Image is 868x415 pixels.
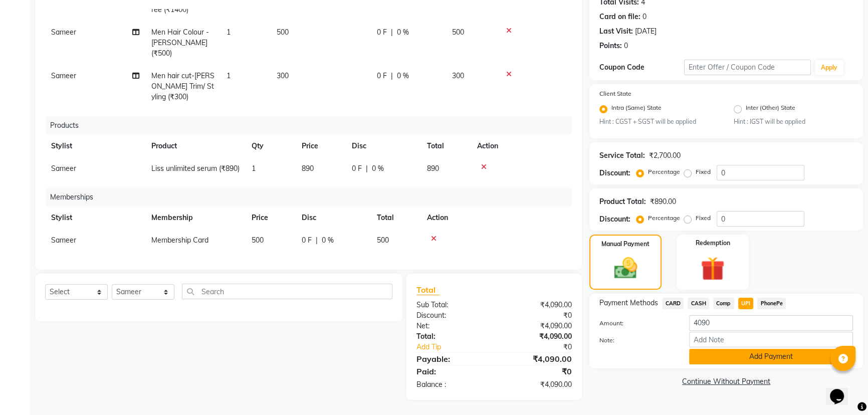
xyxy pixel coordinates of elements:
th: Qty [246,135,296,157]
img: _cash.svg [607,255,644,281]
span: | [316,235,318,246]
span: 0 % [372,163,384,174]
div: ₹4,090.00 [494,353,579,365]
label: Client State [599,89,631,98]
div: Payable: [409,353,494,365]
div: ₹4,090.00 [494,331,579,342]
th: Product [145,135,246,157]
th: Price [296,135,346,157]
span: Men hair cut-[PERSON_NAME] Trim/ Styling (₹300) [151,71,214,101]
label: Fixed [696,167,711,176]
div: Last Visit: [599,26,633,37]
small: Hint : IGST will be applied [734,117,853,126]
span: | [391,71,393,81]
span: Sameer [51,236,76,245]
span: 300 [277,71,289,80]
div: ₹0 [494,310,579,321]
div: [DATE] [635,26,657,37]
th: Membership [145,206,246,229]
span: 500 [452,28,464,37]
button: Add Payment [689,349,853,364]
div: Service Total: [599,150,645,161]
span: CARD [662,298,684,309]
label: Intra (Same) State [611,103,662,115]
span: 1 [227,28,231,37]
div: ₹0 [494,365,579,377]
div: Discount: [599,168,630,178]
div: 0 [642,12,646,22]
th: Disc [296,206,371,229]
span: Men Hair Colour -[PERSON_NAME] (₹500) [151,28,209,58]
a: Continue Without Payment [591,376,861,387]
span: 0 F [302,235,312,246]
span: Comp [713,298,734,309]
label: Note: [592,336,682,345]
span: Sameer [51,71,76,80]
div: ₹4,090.00 [494,321,579,331]
span: 500 [252,236,264,245]
div: Products [46,116,579,135]
span: 890 [302,164,314,173]
span: Total [416,285,440,295]
div: Card on file: [599,12,640,22]
span: 300 [452,71,464,80]
span: 1 [252,164,256,173]
span: 890 [427,164,439,173]
small: Hint : CGST + SGST will be applied [599,117,719,126]
iframe: chat widget [826,375,858,405]
a: Add Tip [409,342,509,352]
span: | [366,163,368,174]
div: Points: [599,41,622,51]
label: Percentage [648,214,680,223]
div: Discount: [599,214,630,225]
div: 0 [624,41,628,51]
input: Add Note [689,332,853,347]
span: PhonePe [757,298,786,309]
input: Enter Offer / Coupon Code [684,60,811,75]
span: | [391,27,393,38]
span: Liss unlimited serum (₹890) [151,164,240,173]
span: 0 % [322,235,334,246]
div: Total: [409,331,494,342]
div: Product Total: [599,196,646,207]
div: Coupon Code [599,62,684,73]
div: Net: [409,321,494,331]
th: Action [421,206,572,229]
button: Apply [815,60,843,75]
span: UPI [738,298,754,309]
span: CASH [688,298,709,309]
label: Percentage [648,167,680,176]
span: Payment Methods [599,298,658,308]
div: Memberships [46,188,579,206]
div: ₹0 [508,342,579,352]
span: 0 F [352,163,362,174]
label: Inter (Other) State [746,103,795,115]
span: 0 F [377,27,387,38]
div: Discount: [409,310,494,321]
th: Disc [346,135,421,157]
th: Price [246,206,296,229]
div: ₹4,090.00 [494,300,579,310]
span: 500 [277,28,289,37]
span: 1 [227,71,231,80]
span: Sameer [51,164,76,173]
div: ₹890.00 [650,196,676,207]
img: _gift.svg [693,254,732,284]
label: Manual Payment [601,240,649,249]
th: Total [371,206,421,229]
label: Amount: [592,319,682,328]
label: Fixed [696,214,711,223]
span: 0 F [377,71,387,81]
span: 500 [377,236,389,245]
th: Total [421,135,471,157]
th: Stylist [45,135,145,157]
div: Balance : [409,379,494,390]
input: Search [182,284,392,299]
th: Stylist [45,206,145,229]
div: ₹2,700.00 [649,150,681,161]
th: Action [471,135,572,157]
span: Sameer [51,28,76,37]
div: Sub Total: [409,300,494,310]
input: Amount [689,315,853,331]
div: ₹4,090.00 [494,379,579,390]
